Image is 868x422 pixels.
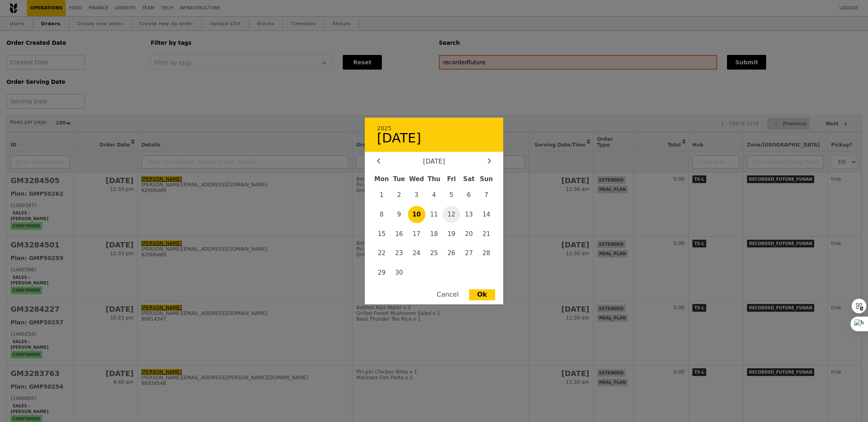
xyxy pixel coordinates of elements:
span: 23 [390,245,408,262]
span: 10 [408,206,425,223]
span: 9 [390,206,408,223]
span: 7 [478,186,495,204]
span: 3 [408,186,425,204]
span: 25 [425,245,443,262]
div: Wed [408,172,425,186]
span: 11 [425,206,443,223]
div: Thu [425,172,443,186]
span: 24 [408,245,425,262]
div: [DATE] [377,158,491,166]
div: Fri [443,172,460,186]
span: 22 [373,245,390,262]
span: 30 [390,264,408,282]
span: 1 [373,186,390,204]
span: 14 [478,206,495,223]
div: Sat [460,172,478,186]
span: 6 [460,186,478,204]
span: 28 [478,245,495,262]
span: 29 [373,264,390,282]
div: Ok [469,290,495,301]
span: 19 [443,225,460,243]
div: Cancel [428,290,467,301]
span: 21 [478,225,495,243]
div: Sun [478,172,495,186]
span: 18 [425,225,443,243]
span: 5 [443,186,460,204]
span: 17 [408,225,425,243]
span: 4 [425,186,443,204]
div: Tue [390,172,408,186]
span: 15 [373,225,390,243]
span: 2 [390,186,408,204]
div: [DATE] [377,131,491,144]
span: 8 [373,206,390,223]
span: 26 [443,245,460,262]
span: 27 [460,245,478,262]
span: 20 [460,225,478,243]
span: 16 [390,225,408,243]
span: 12 [443,206,460,223]
span: 13 [460,206,478,223]
div: Mon [373,172,390,186]
div: 2025 [377,125,491,132]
